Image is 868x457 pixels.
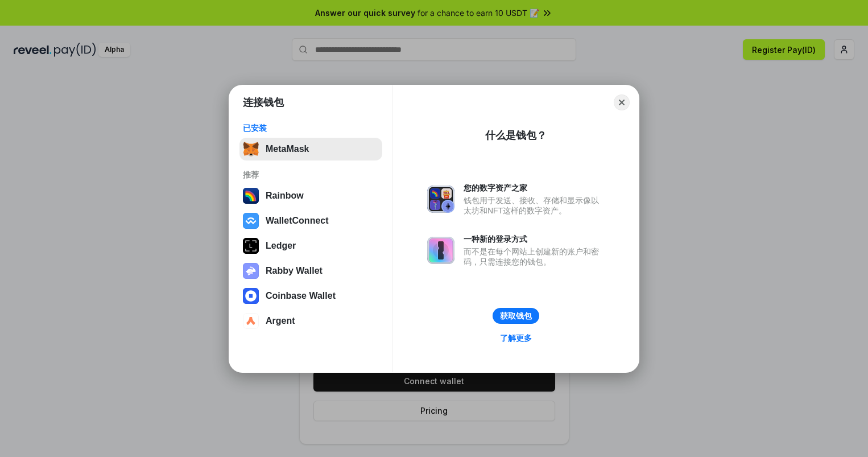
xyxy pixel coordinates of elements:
img: svg+xml,%3Csvg%20xmlns%3D%22http%3A%2F%2Fwww.w3.org%2F2000%2Fsvg%22%20fill%3D%22none%22%20viewBox... [243,263,259,279]
div: 推荐 [243,170,379,180]
img: svg+xml,%3Csvg%20width%3D%2228%22%20height%3D%2228%22%20viewBox%3D%220%200%2028%2028%22%20fill%3D... [243,213,259,229]
div: 钱包用于发送、接收、存储和显示像以太坊和NFT这样的数字资产。 [464,195,605,216]
img: svg+xml,%3Csvg%20xmlns%3D%22http%3A%2F%2Fwww.w3.org%2F2000%2Fsvg%22%20width%3D%2228%22%20height%3... [243,238,259,254]
img: svg+xml,%3Csvg%20width%3D%22120%22%20height%3D%22120%22%20viewBox%3D%220%200%20120%20120%22%20fil... [243,188,259,204]
div: Rabby Wallet [266,266,323,276]
button: Ledger [239,234,382,257]
div: Ledger [266,241,296,251]
a: 了解更多 [493,331,539,345]
button: WalletConnect [239,209,382,232]
img: svg+xml,%3Csvg%20xmlns%3D%22http%3A%2F%2Fwww.w3.org%2F2000%2Fsvg%22%20fill%3D%22none%22%20viewBox... [427,237,454,264]
div: MetaMask [266,144,309,154]
div: 获取钱包 [500,311,532,321]
h1: 连接钱包 [243,96,284,109]
img: svg+xml,%3Csvg%20width%3D%2228%22%20height%3D%2228%22%20viewBox%3D%220%200%2028%2028%22%20fill%3D... [243,288,259,304]
div: 已安装 [243,123,379,133]
div: WalletConnect [266,216,329,226]
img: svg+xml,%3Csvg%20xmlns%3D%22http%3A%2F%2Fwww.w3.org%2F2000%2Fsvg%22%20fill%3D%22none%22%20viewBox... [427,186,454,213]
button: Rabby Wallet [239,260,382,282]
button: 获取钱包 [493,308,539,324]
div: 一种新的登录方式 [464,234,605,244]
button: Argent [239,310,382,332]
img: svg+xml,%3Csvg%20fill%3D%22none%22%20height%3D%2233%22%20viewBox%3D%220%200%2035%2033%22%20width%... [243,141,259,157]
div: 而不是在每个网站上创建新的账户和密码，只需连接您的钱包。 [464,246,605,267]
div: 您的数字资产之家 [464,183,605,193]
button: MetaMask [239,138,382,160]
img: svg+xml,%3Csvg%20width%3D%2228%22%20height%3D%2228%22%20viewBox%3D%220%200%2028%2028%22%20fill%3D... [243,313,259,329]
div: 什么是钱包？ [485,129,547,142]
button: Close [614,94,630,110]
div: Coinbase Wallet [266,291,336,301]
button: Rainbow [239,184,382,207]
div: 了解更多 [500,333,532,343]
div: Argent [266,316,295,326]
button: Coinbase Wallet [239,285,382,307]
div: Rainbow [266,191,304,201]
